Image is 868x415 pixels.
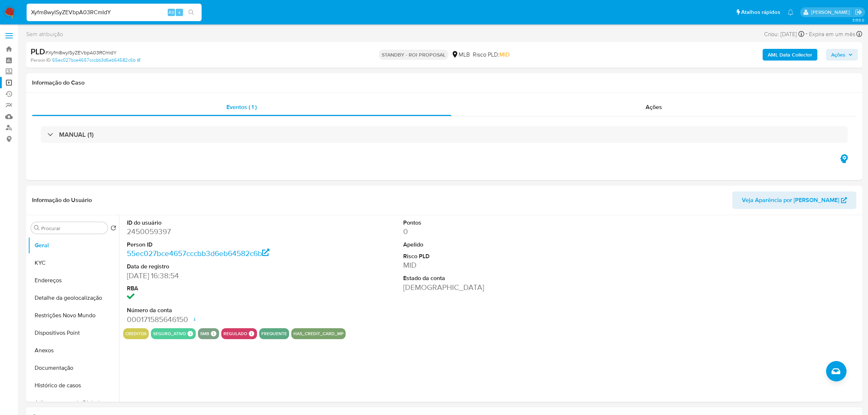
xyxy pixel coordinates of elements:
a: Notificações [787,9,794,15]
dd: 000171585646150 [127,314,304,325]
button: Documentação [28,359,119,377]
dd: MID [403,260,580,270]
p: STANDBY - ROI PROPOSAL [379,50,448,60]
input: Pesquise usuários ou casos... [27,8,202,17]
dd: [DEMOGRAPHIC_DATA] [403,282,580,292]
span: Alt [168,9,174,16]
a: 55ec027bce4657cccbb3d6eb64582c6b [52,57,140,63]
input: Procurar [41,225,105,232]
button: KYC [28,254,119,272]
button: seguro_ativo [153,332,186,335]
button: Detalhe da geolocalização [28,289,119,307]
span: Ações [831,49,845,61]
span: Veja Aparência por [PERSON_NAME] [742,191,839,209]
button: regulado [223,332,247,335]
button: Ações [826,49,858,61]
span: MID [499,50,510,59]
dd: 0 [403,226,580,237]
dt: Data de registro [127,263,304,271]
span: - [806,29,807,39]
span: Atalhos rápidos [741,8,780,16]
span: Risco PLD: [473,51,510,59]
span: # Xyfm8wyISyZEVbpA03RCmIdY [45,49,117,56]
dt: Número da conta [127,306,304,314]
p: emerson.gomes@mercadopago.com.br [811,9,852,16]
button: search-icon [184,7,199,18]
span: Sem atribuição [26,30,63,38]
dt: RBA [127,284,304,292]
button: Veja Aparência por [PERSON_NAME] [732,191,856,209]
b: PLD [31,46,45,57]
button: Retornar ao pedido padrão [110,225,116,233]
button: Dispositivos Point [28,324,119,342]
button: smb [200,332,209,335]
button: Anexos [28,342,119,359]
h1: Informação do Caso [32,79,856,86]
button: has_credit_card_mp [293,332,343,335]
div: MLB [451,51,470,59]
span: Expira em um mês [809,30,855,38]
button: Endereços [28,272,119,289]
button: frequente [261,332,287,335]
button: Geral [28,237,119,254]
div: Criou: [DATE] [764,29,804,39]
h3: MANUAL (1) [59,131,94,139]
dd: [DATE] 16:38:54 [127,271,304,281]
dt: Estado da conta [403,274,580,282]
a: 55ec027bce4657cccbb3d6eb64582c6b [127,248,270,259]
a: Sair [855,8,863,16]
button: Restrições Novo Mundo [28,307,119,324]
span: Eventos ( 1 ) [226,103,257,111]
dt: Risco PLD [403,252,580,260]
dt: Apelido [403,241,580,249]
button: creditos [125,332,147,335]
button: Procurar [34,225,40,231]
div: MANUAL (1) [41,126,848,143]
button: Histórico de casos [28,377,119,394]
dt: ID do usuário [127,219,304,227]
button: Adiantamentos de Dinheiro [28,394,119,412]
b: AML Data Collector [768,49,812,61]
dd: 2450059397 [127,226,304,237]
b: Person ID [31,57,51,63]
span: s [178,9,180,16]
dt: Pontos [403,219,580,227]
button: AML Data Collector [763,49,817,61]
dt: Person ID [127,241,304,249]
h1: Informação do Usuário [32,197,92,204]
span: Ações [646,103,662,111]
